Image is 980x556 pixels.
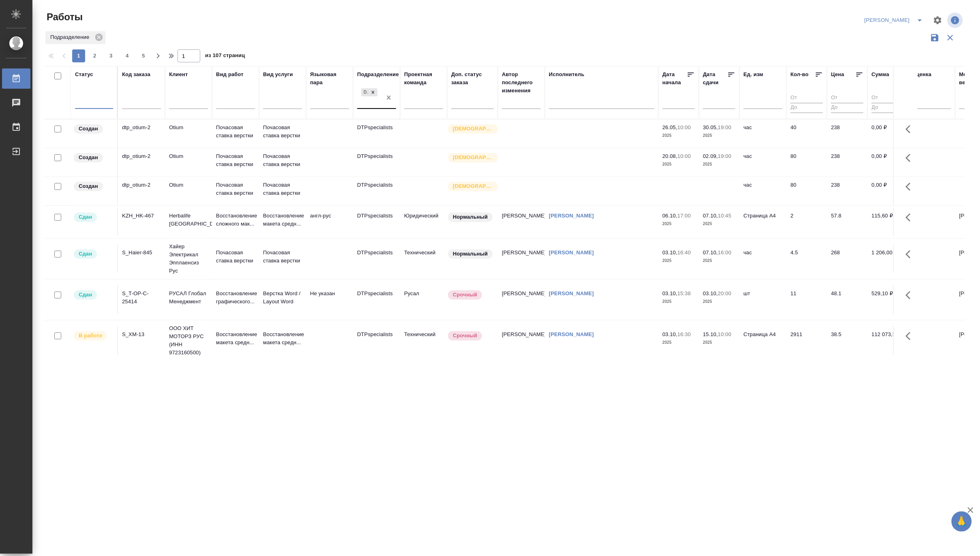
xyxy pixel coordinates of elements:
[549,249,594,256] a: [PERSON_NAME]
[868,177,908,205] td: 0,00 ₽
[678,290,691,296] p: 15:38
[740,285,787,314] td: шт
[216,152,255,168] p: Почасовая ставка верстки
[718,124,731,130] p: 19:00
[955,513,969,530] span: 🙏
[787,148,827,177] td: 80
[79,153,98,162] p: Создан
[263,212,302,228] p: Восстановление макета средн...
[122,330,161,339] div: S_XM-13
[353,119,400,148] td: DTPspecialists
[169,181,208,189] p: Оtium
[549,70,585,79] div: Исполнитель
[928,11,948,30] span: Настроить таблицу
[703,298,736,306] p: 2025
[400,245,447,273] td: Технический
[263,152,302,168] p: Почасовая ставка верстки
[451,70,494,87] div: Доп. статус заказа
[901,326,920,346] button: Здесь прячутся важные кнопки
[216,181,255,197] p: Почасовая ставка верстки
[703,153,718,159] p: 02.09,
[912,70,932,79] div: Оценка
[122,290,161,306] div: S_T-OP-C-25414
[169,324,208,357] p: ООО ХИТ МОТОРЗ РУС (ИНН 9723160500)
[263,290,302,306] p: Верстка Word / Layout Word
[453,153,493,162] p: [DEMOGRAPHIC_DATA]
[703,132,736,140] p: 2025
[678,124,691,130] p: 10:00
[703,331,718,337] p: 15.10,
[121,49,134,62] button: 4
[740,245,787,273] td: час
[122,70,150,79] div: Код заказа
[169,212,208,228] p: Herbalife [GEOGRAPHIC_DATA]
[872,93,904,103] input: От
[137,52,150,60] span: 5
[216,249,255,265] p: Почасовая ставка верстки
[216,212,255,228] p: Восстановление сложного мак...
[549,331,594,337] a: [PERSON_NAME]
[901,148,920,168] button: Здесь прячутся важные кнопки
[787,245,827,273] td: 4.5
[703,124,718,130] p: 30.05,
[88,52,101,60] span: 2
[549,213,594,219] a: [PERSON_NAME]
[498,245,545,273] td: [PERSON_NAME]
[549,290,594,296] a: [PERSON_NAME]
[122,152,161,160] div: dtp_otium-2
[73,181,113,192] div: Заказ еще не согласован с клиентом, искать исполнителей рано
[663,132,695,140] p: 2025
[827,208,868,236] td: 57.8
[205,51,245,62] span: из 107 страниц
[787,326,827,355] td: 2911
[353,326,400,355] td: DTPspecialists
[868,285,908,314] td: 529,10 ₽
[663,153,678,159] p: 20.08,
[353,245,400,273] td: DTPspecialists
[718,249,731,256] p: 16:00
[787,285,827,314] td: 11
[663,290,678,296] p: 03.10,
[791,93,823,103] input: От
[831,93,864,103] input: От
[105,49,118,62] button: 3
[740,177,787,205] td: час
[79,125,98,133] p: Создан
[122,124,161,132] div: dtp_otium-2
[901,119,920,139] button: Здесь прячутся важные кнопки
[122,212,161,220] div: KZH_HK-467
[703,213,718,219] p: 07.10,
[404,70,443,87] div: Проектная команда
[718,213,731,219] p: 10:45
[263,181,302,197] p: Почасовая ставка верстки
[827,148,868,177] td: 238
[678,213,691,219] p: 17:00
[703,257,736,265] p: 2025
[310,70,349,87] div: Языковая пара
[400,208,447,236] td: Юридический
[306,285,353,314] td: Не указан
[79,291,92,299] p: Сдан
[216,124,255,140] p: Почасовая ставка верстки
[79,250,92,258] p: Сдан
[353,148,400,177] td: DTPspecialists
[73,152,113,163] div: Заказ еще не согласован с клиентом, искать исполнителей рано
[868,148,908,177] td: 0,00 ₽
[740,119,787,148] td: час
[663,331,678,337] p: 03.10,
[79,213,92,221] p: Сдан
[169,243,208,275] p: Хайер Электрикал Эпплаенсиз Рус
[453,125,493,133] p: [DEMOGRAPHIC_DATA]
[868,208,908,236] td: 115,60 ₽
[744,70,763,79] div: Ед. изм
[122,249,161,257] div: S_Haier-845
[901,285,920,305] button: Здесь прячутся важные кнопки
[263,330,302,347] p: Восстановление макета средн...
[73,249,113,260] div: Менеджер проверил работу исполнителя, передает ее на следующий этап
[831,70,845,79] div: Цена
[216,330,255,347] p: Восстановление макета средн...
[360,87,378,98] div: DTPspecialists
[872,103,904,113] input: До
[740,326,787,355] td: Страница А4
[663,220,695,228] p: 2025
